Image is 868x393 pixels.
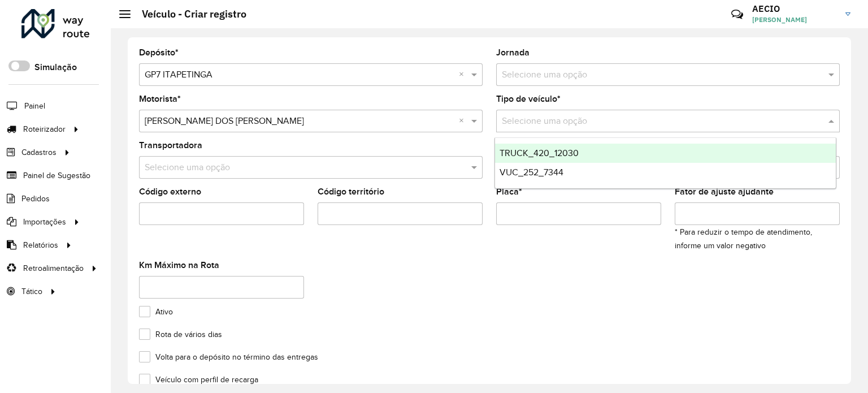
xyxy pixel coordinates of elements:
[139,351,318,363] label: Volta para o depósito no término das entregas
[139,185,201,198] label: Código externo
[139,306,173,318] label: Ativo
[496,46,530,59] label: Jornada
[21,146,57,158] span: Cadastros
[139,329,222,340] label: Rota de vários dias
[725,2,749,27] a: Contato Rápido
[139,46,179,59] label: Depósito
[23,262,84,274] span: Retroalimentação
[500,167,563,177] span: VUC_252_7344
[34,61,77,74] label: Simulação
[131,8,246,20] h2: Veículo - Criar registro
[675,185,774,198] label: Fator de ajuste ajudante
[139,139,202,152] label: Transportadora
[752,3,837,14] h3: AECIO
[675,228,812,250] small: * Para reduzir o tempo de atendimento, informe um valor negativo
[752,15,837,25] span: [PERSON_NAME]
[139,258,219,272] label: Km Máximo na Rota
[23,216,66,228] span: Importações
[139,374,258,386] label: Veículo com perfil de recarga
[459,114,468,128] span: Clear all
[494,137,836,189] ng-dropdown-panel: Options list
[318,185,384,198] label: Código território
[23,239,58,251] span: Relatórios
[496,92,561,106] label: Tipo de veículo
[139,92,181,106] label: Motorista
[459,68,468,81] span: Clear all
[500,148,579,158] span: TRUCK_420_12030
[23,170,90,182] span: Painel de Sugestão
[21,286,42,297] span: Tático
[23,123,66,135] span: Roteirizador
[21,193,50,205] span: Pedidos
[24,100,45,112] span: Painel
[496,185,522,198] label: Placa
